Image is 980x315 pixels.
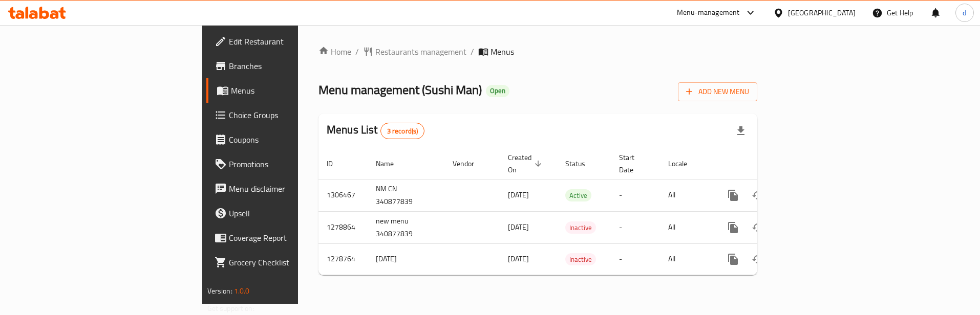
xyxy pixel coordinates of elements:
[318,46,757,58] nav: breadcrumb
[668,157,700,170] span: Locale
[619,151,648,176] span: Start Date
[207,302,254,315] span: Get support on:
[453,157,487,170] span: Vendor
[229,60,358,72] span: Branches
[368,243,444,275] td: [DATE]
[206,176,366,201] a: Menu disclaimer
[229,232,358,244] span: Coverage Report
[229,183,358,195] span: Menu disclaimer
[565,157,599,170] span: Status
[229,158,358,170] span: Promotions
[660,243,713,275] td: All
[206,127,366,152] a: Coupons
[508,252,529,265] span: [DATE]
[611,211,660,243] td: -
[565,254,596,265] span: Inactive
[368,179,444,211] td: NM CN 340877839
[788,7,856,18] div: [GEOGRAPHIC_DATA]
[745,247,770,272] button: Change Status
[660,211,713,243] td: All
[471,46,474,58] li: /
[611,243,660,275] td: -
[508,220,529,234] span: [DATE]
[229,109,358,121] span: Choice Groups
[686,85,749,98] span: Add New Menu
[508,188,529,201] span: [DATE]
[375,46,466,58] span: Restaurants management
[327,122,424,139] h2: Menus List
[565,190,591,201] span: Active
[745,183,770,208] button: Change Status
[318,148,827,275] table: enhanced table
[229,207,358,219] span: Upsell
[611,179,660,211] td: -
[381,126,424,136] span: 3 record(s)
[234,284,250,298] span: 1.0.0
[729,119,753,143] div: Export file
[565,253,596,265] div: Inactive
[678,82,757,101] button: Add New Menu
[486,85,509,97] div: Open
[565,221,596,234] div: Inactive
[745,215,770,240] button: Change Status
[486,86,509,95] span: Open
[721,183,745,208] button: more
[206,54,366,78] a: Branches
[206,152,366,176] a: Promotions
[677,7,740,19] div: Menu-management
[229,133,358,146] span: Coupons
[327,157,346,170] span: ID
[660,179,713,211] td: All
[206,201,366,226] a: Upsell
[207,284,232,298] span: Version:
[231,84,358,97] span: Menus
[713,148,827,179] th: Actions
[229,35,358,48] span: Edit Restaurant
[565,189,591,201] div: Active
[963,7,966,18] span: d
[721,215,745,240] button: more
[229,256,358,268] span: Grocery Checklist
[206,78,366,103] a: Menus
[368,211,444,243] td: new menu 340877839
[491,46,514,58] span: Menus
[206,226,366,250] a: Coverage Report
[363,46,466,58] a: Restaurants management
[318,78,482,101] span: Menu management ( Sushi Man )
[508,151,545,176] span: Created On
[206,250,366,275] a: Grocery Checklist
[206,103,366,127] a: Choice Groups
[206,29,366,54] a: Edit Restaurant
[380,123,425,139] div: Total records count
[376,157,407,170] span: Name
[721,247,745,272] button: more
[565,222,596,234] span: Inactive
